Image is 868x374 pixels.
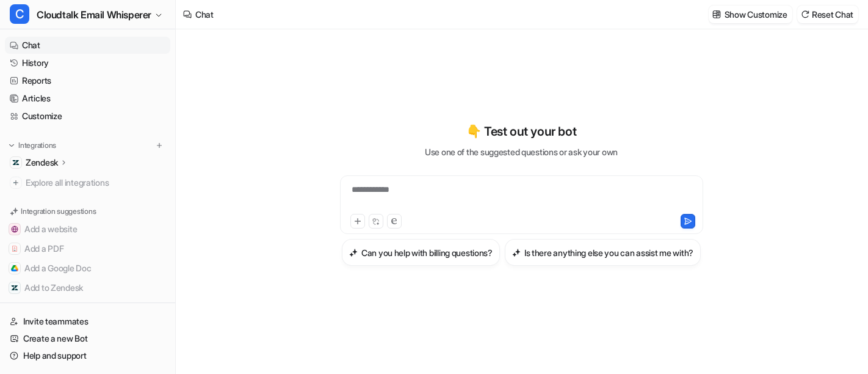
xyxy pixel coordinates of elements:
button: Add to ZendeskAdd to Zendesk [5,278,170,298]
img: explore all integrations [10,177,22,189]
h3: Can you help with billing questions? [361,246,493,259]
button: Can you help with billing questions?Can you help with billing questions? [342,239,500,266]
h3: Is there anything else you can assist me with? [524,246,693,259]
a: History [5,54,170,71]
img: Add a Google Doc [11,265,18,272]
button: Integrations [5,139,60,152]
button: Add a websiteAdd a website [5,219,170,239]
img: customize [712,10,721,19]
button: Add a PDFAdd a PDF [5,239,170,258]
p: Integration suggestions [21,206,96,217]
img: Is there anything else you can assist me with? [512,248,521,257]
button: Is there anything else you can assist me with?Is there anything else you can assist me with? [505,239,701,266]
a: Chat [5,37,170,54]
p: Use one of the suggested questions or ask your own [425,145,618,158]
button: Add a Google DocAdd a Google Doc [5,258,170,278]
p: 👇 Test out your bot [466,122,576,141]
img: reset [801,10,809,19]
img: menu_add.svg [155,141,164,150]
img: Can you help with billing questions? [349,248,358,257]
a: Invite teammates [5,313,170,330]
a: Help and support [5,347,170,364]
p: Zendesk [26,156,58,169]
p: Show Customize [725,8,787,21]
p: Integrations [18,141,56,150]
span: Explore all integrations [26,173,165,193]
img: Add a PDF [11,245,18,252]
span: Cloudtalk Email Whisperer [37,6,151,23]
button: Show Customize [709,5,792,23]
button: Reset Chat [797,5,858,23]
img: expand menu [7,141,16,150]
a: Create a new Bot [5,330,170,347]
img: Add to Zendesk [11,284,18,291]
div: Chat [195,8,214,21]
img: Add a website [11,226,18,233]
a: Explore all integrations [5,174,170,191]
img: Zendesk [12,159,20,166]
a: Customize [5,108,170,125]
a: Articles [5,90,170,107]
span: C [10,4,29,24]
a: Reports [5,72,170,89]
